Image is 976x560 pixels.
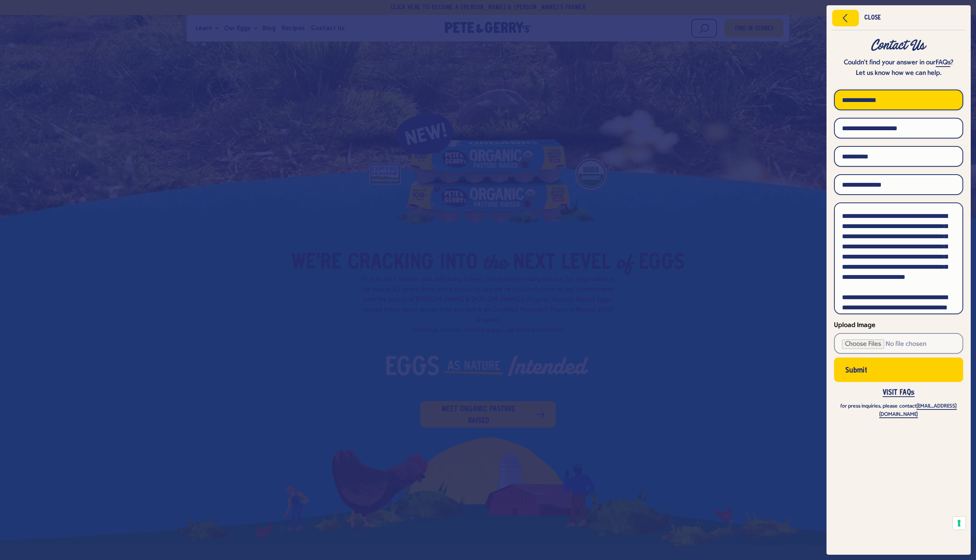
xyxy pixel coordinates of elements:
a: FAQs [936,59,950,67]
div: Close [864,15,881,21]
button: Submit [834,358,963,382]
p: Couldn’t find your answer in our ? [834,58,963,68]
div: Contact Us [834,39,963,52]
a: VISIT FAQs [883,389,915,397]
a: [EMAIL_ADDRESS][DOMAIN_NAME] [879,403,956,418]
p: Let us know how we can help. [834,68,963,79]
p: for press inquiries, please contact [834,402,963,419]
span: Upload Image [834,322,875,329]
button: Your consent preferences for tracking technologies [953,517,965,530]
span: Submit [845,368,867,373]
button: Close menu [832,10,859,26]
